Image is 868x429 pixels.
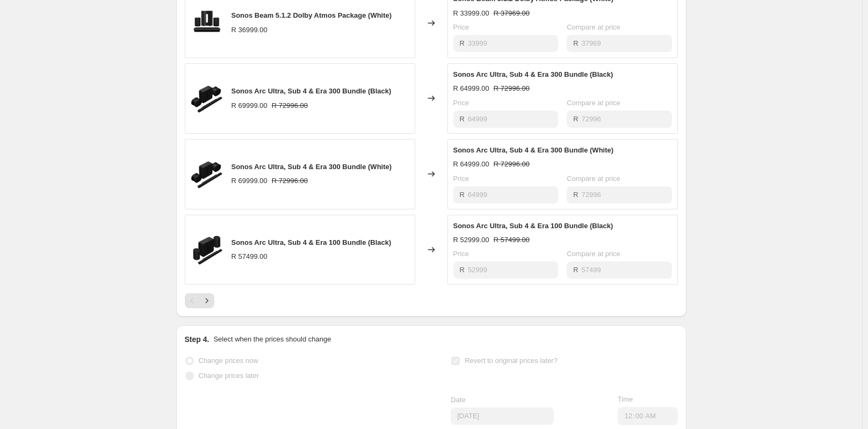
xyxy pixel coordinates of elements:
span: Change prices later [199,372,259,380]
p: Select when the prices should change [213,334,331,345]
span: Compare at price [567,174,620,183]
div: R 64999.00 [453,83,489,94]
span: Sonos Arc Ultra, Sub 4 & Era 100 Bundle (Black) [453,222,613,230]
span: R [573,39,578,47]
h2: Step 4. [185,334,209,345]
div: R 69999.00 [232,100,267,111]
strike: R 72996.00 [272,176,308,186]
span: R [460,39,465,47]
span: Price [453,99,469,107]
div: R 52999.00 [453,235,489,245]
span: Price [453,250,469,258]
span: R [460,115,465,123]
span: R [573,191,578,199]
span: Time [618,395,633,403]
span: Compare at price [567,23,620,31]
span: Sonos Arc Ultra, Sub 4 & Era 300 Bundle (White) [453,146,614,154]
img: Only_26_5486ea38-74da-46d5-99eb-e5ecd2751850_80x.png [191,158,223,190]
div: R 33999.00 [453,8,489,19]
button: Next [199,293,214,308]
strike: R 72996.00 [272,100,308,111]
span: Sonos Arc Ultra, Sub 4 & Era 300 Bundle (Black) [232,87,392,95]
strike: R 37969.00 [494,8,530,19]
nav: Pagination [185,293,214,308]
span: Compare at price [567,250,620,258]
span: Compare at price [567,99,620,107]
div: R 57499.00 [232,251,267,262]
span: R [573,115,578,123]
span: Price [453,174,469,183]
img: Only_26_5486ea38-74da-46d5-99eb-e5ecd2751850_80x.png [191,82,223,114]
span: R [573,266,578,274]
span: Change prices now [199,357,258,365]
span: Price [453,23,469,31]
strike: R 57499.00 [494,235,530,245]
input: 12:00 [618,407,678,425]
div: R 64999.00 [453,159,489,170]
input: 8/15/2025 [451,408,554,425]
img: 2_d64c3e2f-432b-430e-8f64-7ffe3464b35f_80x.png [191,234,223,266]
strike: R 72996.00 [494,159,530,170]
div: R 69999.00 [232,176,267,186]
span: Date [451,396,465,404]
span: Sonos Arc Ultra, Sub 4 & Era 300 Bundle (Black) [453,70,613,78]
span: Revert to original prices later? [465,357,558,365]
span: R [460,191,465,199]
span: Sonos Arc Ultra, Sub 4 & Era 300 Bundle (White) [232,163,392,171]
span: Sonos Beam 5.1.2 Dolby Atmos Package (White) [232,11,392,19]
div: R 36999.00 [232,25,267,35]
span: R [460,266,465,274]
span: Sonos Arc Ultra, Sub 4 & Era 100 Bundle (Black) [232,238,392,246]
strike: R 72996.00 [494,83,530,94]
img: Sonos-Beam-5.1.2-black_80x.png [191,7,223,39]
